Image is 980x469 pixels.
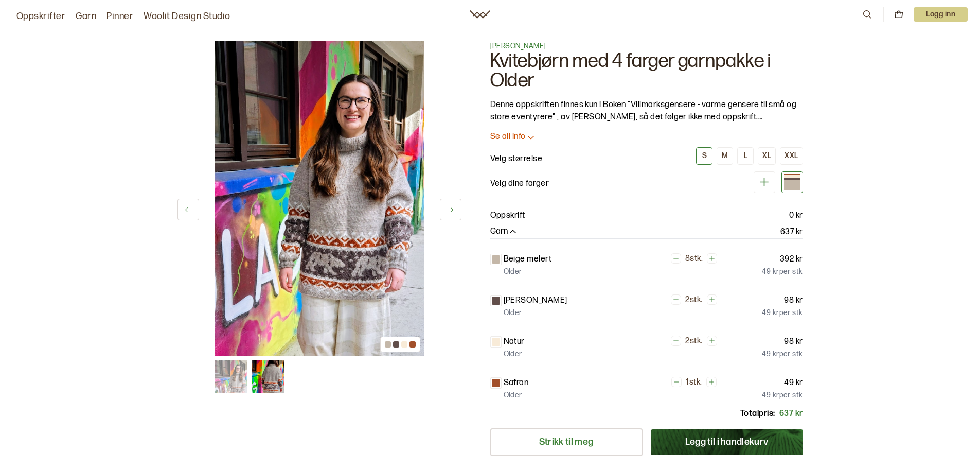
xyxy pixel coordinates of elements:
button: User dropdown [914,7,968,22]
p: - [490,41,803,51]
button: Garn [490,227,518,237]
p: 2 stk. [685,336,702,347]
p: 1 stk. [686,377,702,388]
p: Totalpris: [740,408,775,420]
p: Beige melert [504,253,552,266]
p: 98 kr [784,336,803,348]
div: Mørk brun [781,171,803,193]
p: 0 kr [789,210,803,222]
p: Velg dine farger [490,178,549,190]
a: Woolit [470,10,490,19]
div: XXL [785,151,798,161]
p: Oppskrift [490,210,525,222]
p: Se all info [490,132,526,143]
div: L [744,151,747,161]
p: 98 kr [784,294,803,307]
div: M [722,151,728,161]
button: XL [758,147,776,165]
p: 49 kr [784,377,803,389]
a: Strikk til meg [490,428,643,456]
img: Bilde av oppskrift [215,41,424,356]
p: Older [504,267,522,277]
p: 49 kr per stk [762,390,803,401]
a: Oppskrifter [16,9,65,24]
p: 8 stk. [685,254,703,265]
button: M [717,147,733,165]
div: S [702,151,707,161]
p: Safran [504,377,529,389]
p: 637 kr [779,408,803,420]
p: Logg inn [914,7,968,22]
p: 392 kr [780,253,803,266]
a: [PERSON_NAME] [490,42,546,50]
p: Natur [504,336,525,348]
p: Older [504,349,522,359]
p: Older [504,390,522,401]
p: Denne oppskriften finnes kun i Boken "Villmarksgensere - varme gensere til små og store eventyrer... [490,99,803,124]
h1: Kvitebjørn med 4 farger garnpakke i Older [490,51,803,91]
p: 49 kr per stk [762,267,803,277]
a: Garn [76,9,96,24]
p: 49 kr per stk [762,349,803,359]
p: 49 kr per stk [762,308,803,318]
p: Velg størrelse [490,153,543,165]
button: S [696,147,712,165]
button: L [737,147,754,165]
p: 2 stk. [685,295,702,306]
button: XXL [780,147,803,165]
a: Woolit Design Studio [144,9,230,24]
button: Se all info [490,132,803,143]
p: 637 kr [780,226,803,238]
a: Pinner [106,9,133,24]
button: Legg til i handlekurv [651,429,803,455]
p: [PERSON_NAME] [504,294,567,307]
div: XL [762,151,771,161]
p: Older [504,308,522,318]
